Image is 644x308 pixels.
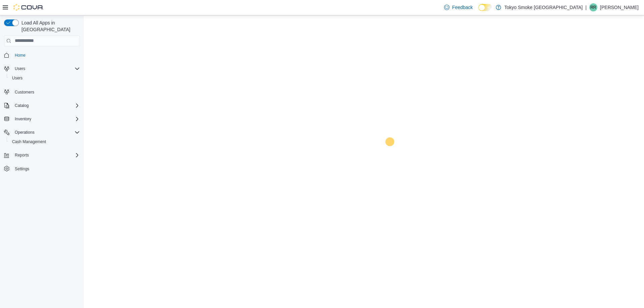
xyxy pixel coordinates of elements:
[9,74,25,82] a: Users
[12,102,31,110] button: Catalog
[15,66,25,71] span: Users
[15,166,29,172] span: Settings
[504,3,583,11] p: Tokyo Smoke [GEOGRAPHIC_DATA]
[13,4,44,11] img: Cova
[478,4,492,11] input: Dark Mode
[12,165,32,173] a: Settings
[12,151,80,159] span: Reports
[12,65,28,73] button: Users
[600,3,639,11] p: [PERSON_NAME]
[15,130,35,135] span: Operations
[1,64,83,73] button: Users
[1,50,83,60] button: Home
[15,53,25,58] span: Home
[12,128,80,136] span: Operations
[364,132,414,183] img: cova-loader
[452,4,473,11] span: Feedback
[9,138,49,146] a: Cash Management
[1,114,83,124] button: Inventory
[9,74,80,82] span: Users
[12,87,80,96] span: Customers
[12,128,37,136] button: Operations
[1,150,83,160] button: Reports
[12,139,46,144] span: Cash Management
[1,164,83,174] button: Settings
[12,165,80,173] span: Settings
[15,152,29,158] span: Reports
[1,101,83,110] button: Catalog
[12,65,80,73] span: Users
[15,89,34,95] span: Customers
[15,103,29,108] span: Catalog
[1,128,83,137] button: Operations
[12,88,37,96] a: Customers
[12,115,80,123] span: Inventory
[19,19,80,33] span: Load All Apps in [GEOGRAPHIC_DATA]
[7,73,83,83] button: Users
[15,116,31,122] span: Inventory
[12,115,34,123] button: Inventory
[7,137,83,146] button: Cash Management
[12,51,80,59] span: Home
[12,151,32,159] button: Reports
[12,75,22,81] span: Users
[12,102,80,110] span: Catalog
[4,48,80,191] nav: Complex example
[1,87,83,97] button: Customers
[12,51,28,59] a: Home
[590,3,596,11] span: RR
[589,3,597,11] div: Reone Ross
[585,3,587,11] p: |
[441,1,475,14] a: Feedback
[9,138,80,146] span: Cash Management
